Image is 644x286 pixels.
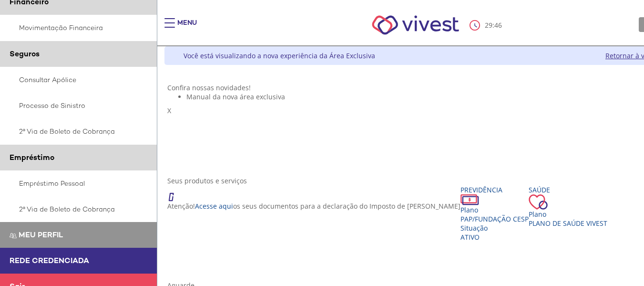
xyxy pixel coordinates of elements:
[460,223,529,233] div: Situação
[460,233,480,242] span: Ativo
[529,185,607,228] a: Saúde PlanoPlano de Saúde VIVEST
[529,219,607,228] span: Plano de Saúde VIVEST
[494,21,502,30] span: 46
[184,51,375,60] div: Você está visualizando a nova experiência da Área Exclusiva
[529,194,548,210] img: ico_coracao.png
[10,152,54,162] span: Empréstimo
[529,185,607,194] div: Saúde
[460,194,479,205] img: ico_dinheiro.png
[10,232,17,239] img: Meu perfil
[186,92,285,101] span: Manual da nova área exclusiva
[167,201,460,211] p: Atenção! os seus documentos para a declaração do Imposto de [PERSON_NAME]
[10,49,40,59] span: Seguros
[195,201,233,211] a: Acesse aqui
[177,18,197,37] div: Menu
[361,5,470,45] img: Vivest
[460,205,529,214] div: Plano
[460,185,529,194] div: Previdência
[460,185,529,242] a: Previdência PlanoPAP/Fundação CESP SituaçãoAtivo
[167,185,184,201] img: ico_atencao.png
[460,214,529,223] span: PAP/Fundação CESP
[485,21,492,30] span: 29
[10,255,89,265] span: Rede Credenciada
[19,230,63,240] span: Meu perfil
[470,20,504,31] div: :
[167,106,171,115] span: X
[529,210,607,219] div: Plano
